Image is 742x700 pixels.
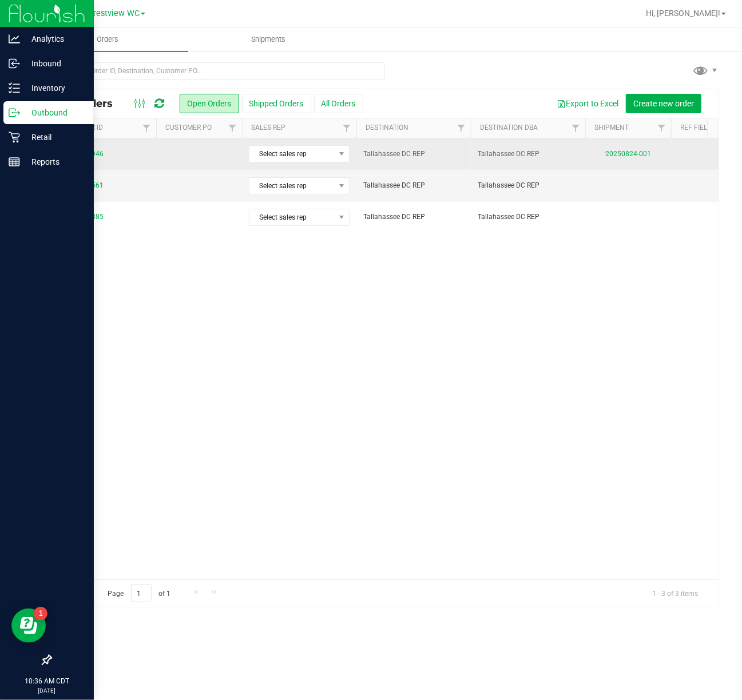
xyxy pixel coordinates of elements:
button: All Orders [314,94,363,113]
span: Shipments [236,34,301,45]
a: Shipments [188,27,349,51]
p: [DATE] [5,686,89,695]
input: 1 [131,584,152,602]
a: Filter [652,118,671,138]
span: Page of 1 [98,584,180,602]
inline-svg: Inbound [9,58,20,69]
a: Orders [27,27,188,51]
span: Create new order [633,99,694,108]
span: 1 - 3 of 3 items [643,584,707,602]
span: Select sales rep [249,178,335,194]
a: Ref Field 1 [680,124,717,132]
button: Create new order [626,94,701,113]
inline-svg: Outbound [9,107,20,118]
p: Reports [20,155,89,169]
p: Inbound [20,57,89,70]
span: Orders [82,34,134,45]
a: 20250824-001 [605,150,651,158]
span: Tallahassee DC REP [363,212,464,222]
inline-svg: Inventory [9,82,20,94]
inline-svg: Reports [9,156,20,168]
span: Crestview WC [88,9,140,18]
a: Filter [223,118,242,138]
a: Filter [452,118,471,138]
span: Select sales rep [249,209,335,225]
a: Sales Rep [251,124,285,132]
a: Filter [566,118,585,138]
p: 10:36 AM CDT [5,676,89,686]
p: Retail [20,130,89,144]
span: Tallahassee DC REP [363,180,464,191]
p: Analytics [20,32,89,46]
button: Export to Excel [549,94,626,113]
p: Inventory [20,81,89,95]
button: Open Orders [180,94,239,113]
a: Shipment [594,124,629,132]
a: Destination DBA [480,124,538,132]
iframe: Resource center [11,608,46,643]
span: Tallahassee DC REP [478,149,578,160]
span: Tallahassee DC REP [478,212,578,222]
p: Outbound [20,106,89,120]
button: Shipped Orders [242,94,311,113]
a: Filter [338,118,356,138]
a: Customer PO [165,124,212,132]
inline-svg: Analytics [9,33,20,45]
span: Select sales rep [249,146,335,162]
span: Tallahassee DC REP [478,180,578,191]
inline-svg: Retail [9,132,20,143]
span: Tallahassee DC REP [363,149,464,160]
a: Filter [137,118,156,138]
a: Destination [366,124,408,132]
iframe: Resource center unread badge [34,607,47,621]
span: Hi, [PERSON_NAME]! [646,9,720,18]
input: Search Order ID, Destination, Customer PO... [50,62,385,79]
